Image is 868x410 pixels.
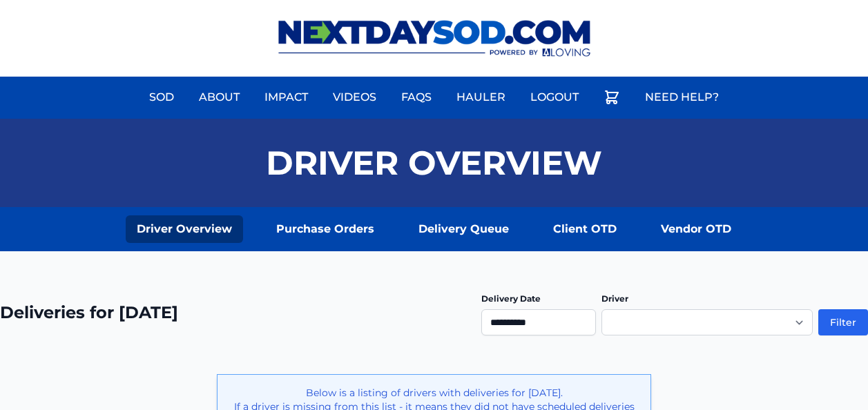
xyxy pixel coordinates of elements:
[601,293,628,304] label: Driver
[448,81,514,114] a: Hauler
[126,215,243,243] a: Driver Overview
[141,81,182,114] a: Sod
[481,293,541,304] label: Delivery Date
[191,81,248,114] a: About
[325,81,385,114] a: Videos
[818,309,868,335] button: Filter
[407,215,520,243] a: Delivery Queue
[266,146,602,179] h1: Driver Overview
[265,215,385,243] a: Purchase Orders
[522,81,587,114] a: Logout
[637,81,727,114] a: Need Help?
[650,215,742,243] a: Vendor OTD
[393,81,440,114] a: FAQs
[256,81,316,114] a: Impact
[542,215,628,243] a: Client OTD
